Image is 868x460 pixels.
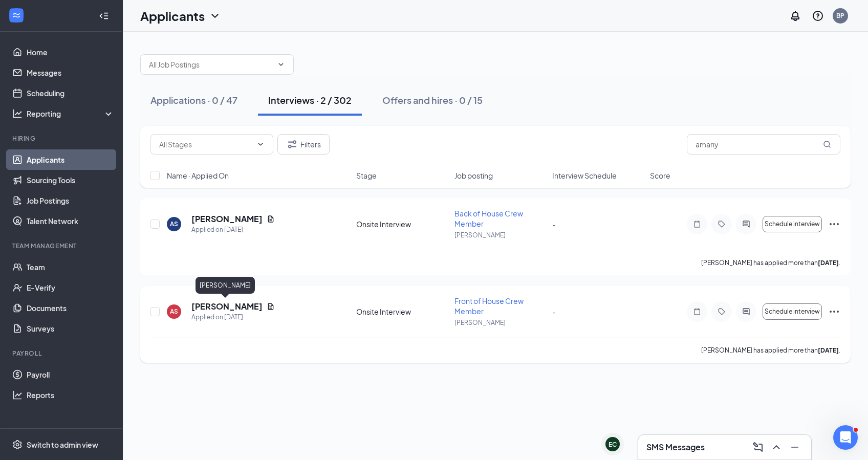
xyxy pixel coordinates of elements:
[209,10,221,22] svg: ChevronDown
[170,307,178,316] div: AS
[27,298,114,318] a: Documents
[701,346,840,355] p: [PERSON_NAME] has applied more than .
[552,307,556,316] span: -
[609,440,617,449] div: EC
[454,231,546,239] p: [PERSON_NAME]
[740,308,752,316] svg: ActiveChat
[27,149,114,170] a: Applicants
[765,308,820,315] span: Schedule interview
[382,94,483,106] div: Offers and hires · 0 / 15
[150,94,237,106] div: Applications · 0 / 47
[27,83,114,103] a: Scheduling
[552,170,617,181] span: Interview Schedule
[454,170,493,181] span: Job posting
[27,42,114,62] a: Home
[27,440,98,450] div: Switch to admin view
[27,277,114,298] a: E-Verify
[196,277,255,294] div: [PERSON_NAME]
[828,305,840,318] svg: Ellipses
[833,425,858,450] iframe: Intercom live chat
[140,7,205,25] h1: Applicants
[256,140,265,148] svg: ChevronDown
[27,318,114,339] a: Surveys
[12,349,112,358] div: Payroll
[763,303,822,320] button: Schedule interview
[27,211,114,231] a: Talent Network
[818,259,839,267] b: [DATE]
[356,219,448,229] div: Onsite Interview
[454,296,524,316] span: Front of House Crew Member
[277,60,285,69] svg: ChevronDown
[99,11,109,21] svg: Collapse
[765,221,820,228] span: Schedule interview
[836,11,844,20] div: BP
[691,308,703,316] svg: Note
[149,59,273,70] input: All Job Postings
[191,213,263,225] h5: [PERSON_NAME]
[789,10,801,22] svg: Notifications
[646,442,705,453] h3: SMS Messages
[812,10,824,22] svg: QuestionInfo
[27,257,114,277] a: Team
[27,108,115,119] div: Reporting
[11,10,21,20] svg: WorkstreamLogo
[752,441,764,453] svg: ComposeMessage
[286,138,298,150] svg: Filter
[770,441,783,453] svg: ChevronUp
[12,242,112,250] div: Team Management
[167,170,229,181] span: Name · Applied On
[27,364,114,385] a: Payroll
[277,134,330,155] button: Filter Filters
[12,440,23,450] svg: Settings
[27,170,114,190] a: Sourcing Tools
[715,220,728,228] svg: Tag
[268,94,352,106] div: Interviews · 2 / 302
[454,318,546,327] p: [PERSON_NAME]
[715,308,728,316] svg: Tag
[789,441,801,453] svg: Minimize
[552,220,556,229] span: -
[650,170,670,181] span: Score
[27,190,114,211] a: Job Postings
[356,170,377,181] span: Stage
[823,140,831,148] svg: MagnifyingGlass
[170,220,178,228] div: AS
[191,301,263,312] h5: [PERSON_NAME]
[750,439,766,455] button: ComposeMessage
[687,134,840,155] input: Search in interviews
[267,302,275,311] svg: Document
[818,346,839,354] b: [DATE]
[12,134,112,143] div: Hiring
[27,62,114,83] a: Messages
[701,258,840,267] p: [PERSON_NAME] has applied more than .
[191,225,275,235] div: Applied on [DATE]
[768,439,785,455] button: ChevronUp
[740,220,752,228] svg: ActiveChat
[454,209,523,228] span: Back of House Crew Member
[691,220,703,228] svg: Note
[191,312,275,322] div: Applied on [DATE]
[356,306,448,317] div: Onsite Interview
[763,216,822,232] button: Schedule interview
[159,139,252,150] input: All Stages
[267,215,275,223] svg: Document
[787,439,803,455] button: Minimize
[12,108,23,119] svg: Analysis
[27,385,114,405] a: Reports
[828,218,840,230] svg: Ellipses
